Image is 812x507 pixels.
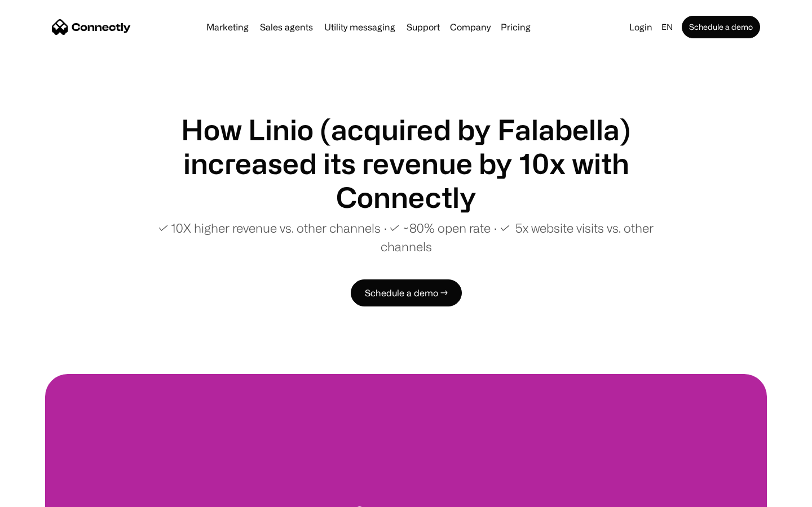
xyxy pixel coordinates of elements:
[11,486,68,503] aside: Language selected: English
[202,23,253,32] a: Marketing
[661,19,673,35] div: en
[135,113,677,214] h1: How Linio (acquired by Falabella) increased its revenue by 10x with Connectly
[450,19,491,35] div: Company
[23,487,68,503] ul: Language list
[135,219,677,256] p: ✓ 10X higher revenue vs. other channels ∙ ✓ ~80% open rate ∙ ✓ 5x website visits vs. other channels
[402,23,444,32] a: Support
[682,16,760,38] a: Schedule a demo
[320,23,400,32] a: Utility messaging
[496,23,535,32] a: Pricing
[625,19,657,35] a: Login
[255,23,317,32] a: Sales agents
[351,279,462,306] a: Schedule a demo →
